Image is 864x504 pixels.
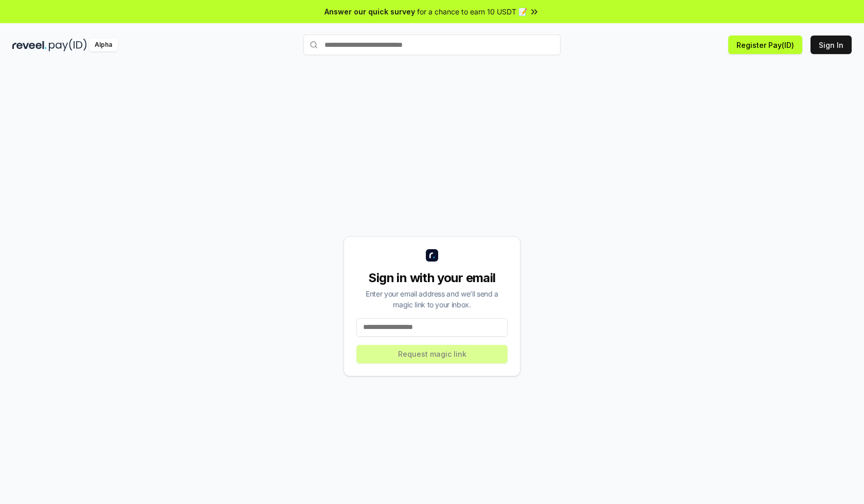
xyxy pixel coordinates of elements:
span: Answer our quick survey [325,6,415,17]
button: Sign In [811,36,852,54]
div: Enter your email address and we’ll send a magic link to your inbox. [356,288,508,310]
img: pay_id [49,39,87,51]
div: Alpha [89,39,118,51]
img: reveel_dark [12,39,47,51]
button: Register Pay(ID) [728,36,802,54]
span: for a chance to earn 10 USDT 📝 [417,6,527,17]
div: Sign in with your email [356,270,508,286]
img: logo_small [426,249,438,262]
